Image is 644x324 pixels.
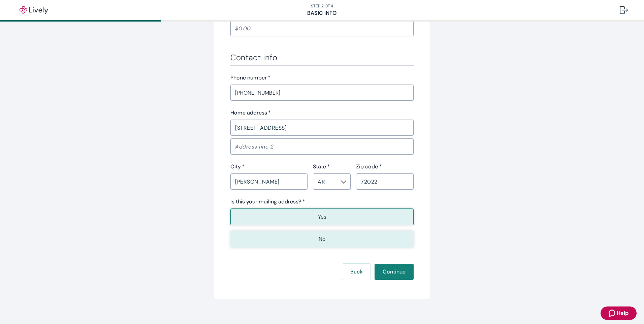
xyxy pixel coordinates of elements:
input: City [230,175,308,188]
input: $0.00 [230,22,414,35]
button: Open [340,179,347,185]
button: Log out [614,2,633,18]
label: Is this your mailing address? * [230,198,305,206]
img: Lively [15,6,53,14]
p: No [319,235,325,243]
h3: Contact info [230,53,414,63]
button: No [230,231,414,248]
button: Continue [375,264,414,280]
input: -- [315,177,337,186]
p: Yes [318,213,326,221]
input: (555) 555-5555 [230,86,414,99]
label: State * [313,163,330,171]
label: Phone number [230,74,270,82]
svg: Zendesk support icon [609,309,617,317]
button: Zendesk support iconHelp [601,306,637,320]
svg: Chevron icon [341,179,346,185]
span: Help [617,309,629,317]
input: Address line 2 [230,140,414,153]
label: Zip code [356,163,382,171]
input: Address line 1 [230,121,414,134]
button: Yes [230,208,414,225]
label: City [230,163,245,171]
input: Zip code [356,175,414,188]
button: Back [342,264,371,280]
label: Home address [230,109,271,117]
